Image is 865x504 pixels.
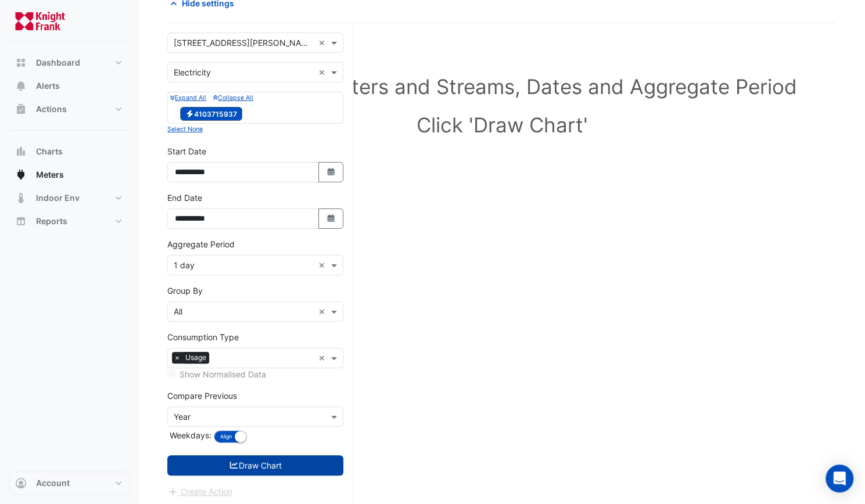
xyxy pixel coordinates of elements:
[318,305,328,318] span: Clear
[15,169,27,181] app-icon: Meters
[318,259,328,271] span: Clear
[170,94,206,102] small: Expand All
[167,455,343,476] button: Draw Chart
[9,186,130,210] button: Indoor Env
[36,192,80,204] span: Indoor Env
[167,429,211,441] label: Weekdays:
[36,57,80,69] span: Dashboard
[36,146,63,157] span: Charts
[9,210,130,233] button: Reports
[172,352,182,363] span: ×
[186,113,819,137] h1: Click 'Draw Chart'
[15,192,27,204] app-icon: Indoor Env
[167,285,203,297] label: Group By
[15,57,27,69] app-icon: Dashboard
[9,163,130,186] button: Meters
[213,94,253,102] small: Collapse All
[15,215,27,227] app-icon: Reports
[36,80,60,92] span: Alerts
[167,124,203,134] button: Select None
[185,109,194,118] fa-icon: Electricity
[825,465,853,492] div: Open Intercom Messenger
[182,352,209,363] span: Usage
[15,146,27,157] app-icon: Charts
[9,98,130,121] button: Actions
[167,238,235,250] label: Aggregate Period
[213,92,253,103] button: Collapse All
[36,103,67,115] span: Actions
[14,9,66,33] img: Company Logo
[36,169,64,181] span: Meters
[180,368,266,380] label: Show Normalised Data
[318,37,328,49] span: Clear
[167,145,206,157] label: Start Date
[318,66,328,78] span: Clear
[167,331,239,343] label: Consumption Type
[167,125,203,133] small: Select None
[170,92,206,103] button: Expand All
[318,352,328,364] span: Clear
[167,390,237,402] label: Compare Previous
[36,215,67,227] span: Reports
[9,51,130,74] button: Dashboard
[9,74,130,98] button: Alerts
[180,107,242,121] span: 4103715937
[326,167,336,177] fa-icon: Select Date
[326,214,336,224] fa-icon: Select Date
[9,471,130,495] button: Account
[186,74,819,99] h1: Select Site, Meters and Streams, Dates and Aggregate Period
[167,368,343,380] div: Selected meters/streams do not support normalisation
[15,80,27,92] app-icon: Alerts
[9,140,130,163] button: Charts
[167,486,233,496] app-escalated-ticket-create-button: Please draw the charts first
[167,192,202,204] label: End Date
[15,103,27,115] app-icon: Actions
[36,477,70,489] span: Account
